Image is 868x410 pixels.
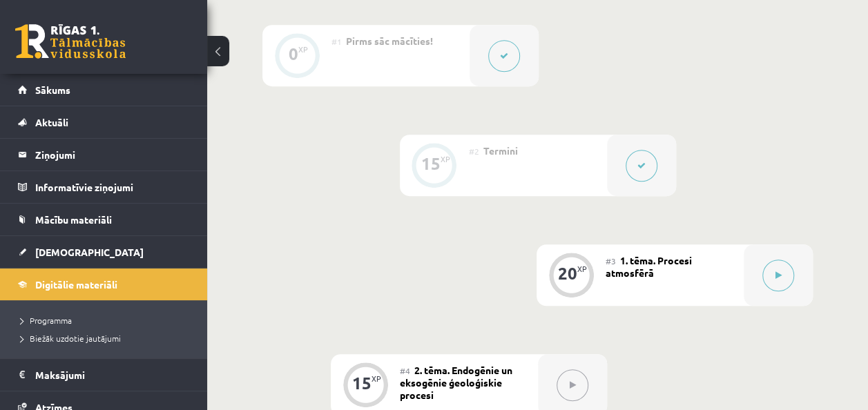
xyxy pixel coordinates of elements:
span: #2 [469,146,479,157]
span: #4 [400,365,410,376]
div: XP [298,46,308,53]
legend: Informatīvie ziņojumi [35,171,190,203]
div: XP [372,375,381,382]
legend: Ziņojumi [35,139,190,170]
span: 1. tēma. Procesi atmosfērā [606,254,692,279]
a: Aktuāli [18,106,190,138]
span: #1 [331,36,342,47]
a: Ziņojumi [18,139,190,170]
a: [DEMOGRAPHIC_DATA] [18,236,190,268]
span: Digitālie materiāli [35,278,117,291]
legend: Maksājumi [35,359,190,391]
span: #3 [606,255,616,266]
span: Pirms sāc mācīties! [346,35,433,47]
a: Maksājumi [18,359,190,391]
a: Sākums [18,74,190,106]
span: Sākums [35,84,70,96]
div: 0 [289,48,298,60]
span: Programma [21,315,72,326]
a: Digitālie materiāli [18,269,190,300]
a: Informatīvie ziņojumi [18,171,190,203]
div: 20 [558,267,577,280]
div: XP [441,155,450,163]
a: Rīgas 1. Tālmācības vidusskola [15,24,126,59]
span: Mācību materiāli [35,213,112,226]
a: Biežāk uzdotie jautājumi [21,332,193,344]
div: 15 [421,157,441,170]
div: 15 [352,377,372,389]
a: Mācību materiāli [18,204,190,235]
div: XP [577,265,587,273]
span: 2. tēma. Endogēnie un eksogēnie ģeoloģiskie procesi [400,364,512,401]
span: Biežāk uzdotie jautājumi [21,333,121,344]
span: [DEMOGRAPHIC_DATA] [35,246,144,258]
span: Aktuāli [35,116,68,128]
a: Programma [21,314,193,326]
span: Termini [483,144,518,157]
